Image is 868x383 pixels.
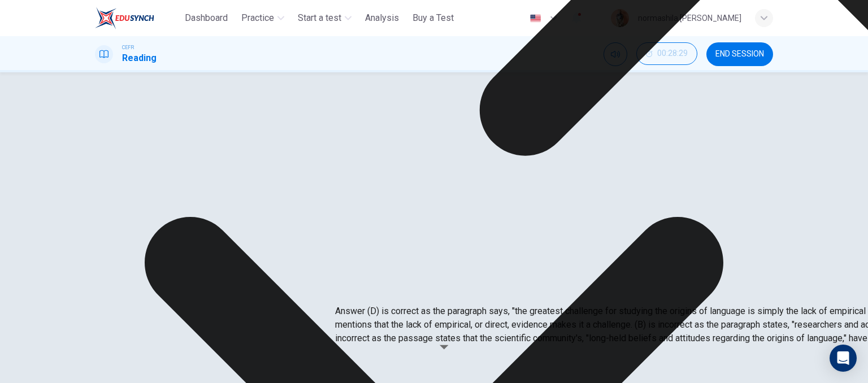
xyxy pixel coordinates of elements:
[298,11,341,25] span: Start a test
[95,7,154,29] img: ELTC logo
[185,11,228,25] span: Dashboard
[122,43,134,51] span: CEFR
[241,11,274,25] span: Practice
[830,345,857,372] div: Open Intercom Messenger
[122,51,157,65] h1: Reading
